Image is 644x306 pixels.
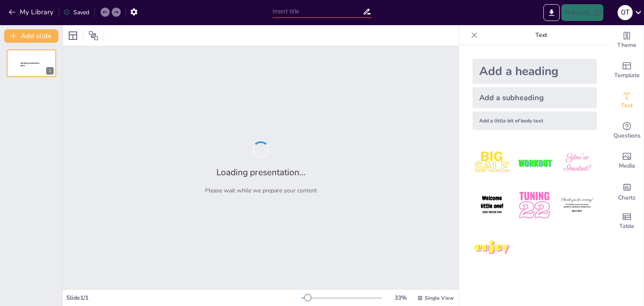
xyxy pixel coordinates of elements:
button: My Library [6,5,57,19]
div: Add text boxes [610,86,644,116]
div: 1 [46,67,54,75]
span: Questions [613,131,641,140]
button: O T [618,4,633,21]
div: 33 % [390,294,410,302]
img: 2.jpeg [515,143,554,182]
div: Add a subheading [473,87,597,108]
span: Sendsteps presentation editor [21,62,39,67]
img: 3.jpeg [558,143,597,182]
div: Add a little bit of body text [473,112,597,130]
div: Get real-time input from your audience [610,116,644,146]
span: Template [614,71,640,80]
span: Charts [618,193,636,202]
span: Table [619,222,634,231]
div: Change the overall theme [610,25,644,55]
div: O T [618,5,633,20]
div: 1 [7,49,56,77]
span: Media [619,161,635,171]
div: Layout [66,29,80,42]
div: Add a heading [473,59,597,84]
span: Position [88,31,99,41]
div: Add ready made slides [610,55,644,86]
span: Theme [617,41,636,50]
img: 4.jpeg [473,186,512,225]
p: Text [481,25,602,45]
button: Present [561,4,603,21]
button: Export to PowerPoint [543,4,560,21]
h2: Loading presentation... [216,166,306,178]
div: Add charts and graphs [610,176,644,206]
p: Please wait while we prepare your content [205,187,317,194]
div: Saved [63,8,89,16]
div: Slide 1 / 1 [66,294,301,302]
div: Add a table [610,206,644,236]
img: 1.jpeg [473,143,512,182]
div: Add images, graphics, shapes or video [610,146,644,176]
span: Single View [425,295,454,301]
img: 7.jpeg [473,228,512,267]
input: Insert title [273,5,363,18]
span: Text [621,101,633,110]
button: Add slide [4,29,58,43]
img: 6.jpeg [558,186,597,225]
img: 5.jpeg [515,186,554,225]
